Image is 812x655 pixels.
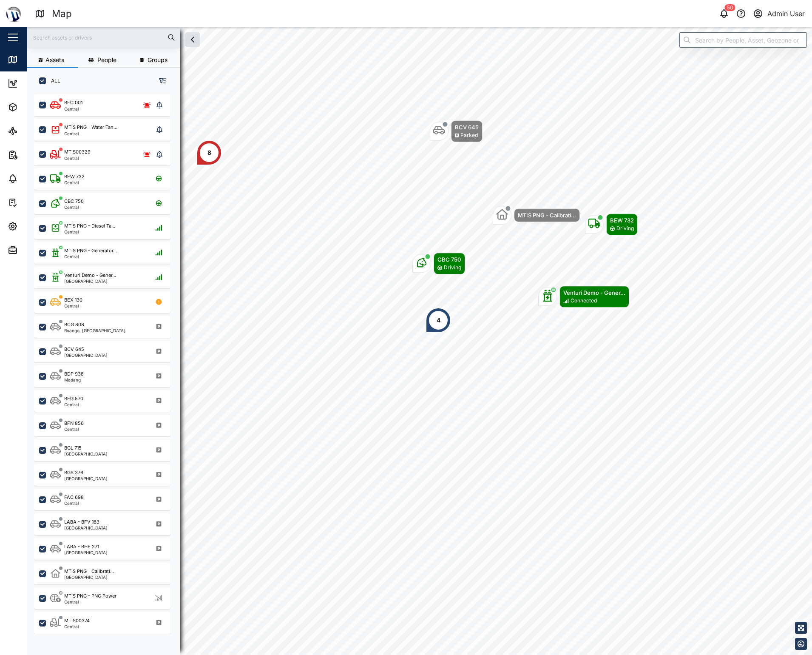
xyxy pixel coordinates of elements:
[64,148,91,156] div: MTIS00329
[64,107,82,111] div: Central
[22,245,47,255] div: Admin
[64,222,115,230] div: MTIS PNG - Diesel Ta...
[437,255,461,264] div: CBC 750
[148,57,168,63] span: Groups
[64,353,108,357] div: [GEOGRAPHIC_DATA]
[64,624,90,629] div: Central
[64,304,82,308] div: Central
[52,6,72,21] div: Map
[4,4,23,23] img: Main Logo
[64,230,115,234] div: Central
[64,476,108,481] div: [GEOGRAPHIC_DATA]
[518,211,576,219] div: MTIS PNG - Calibrati...
[46,77,60,84] label: ALL
[412,253,465,274] div: Map marker
[64,370,84,378] div: BDP 938
[64,444,82,452] div: BGL 715
[64,420,84,427] div: BFN 856
[460,131,478,140] div: Parked
[64,156,91,160] div: Central
[64,321,84,328] div: BCG 808
[64,279,116,283] div: [GEOGRAPHIC_DATA]
[64,550,108,555] div: [GEOGRAPHIC_DATA]
[426,308,451,333] div: Map marker
[22,174,48,183] div: Alarms
[64,592,116,600] div: MTIS PNG - PNG Power
[64,469,83,476] div: BGS 376
[64,247,117,254] div: MTIS PNG - Generator...
[64,180,85,185] div: Central
[563,288,625,297] div: Venturi Demo - Gener...
[430,120,483,142] div: Map marker
[64,328,125,333] div: Ruango, [GEOGRAPHIC_DATA]
[64,543,99,550] div: LABA - BHE 271
[767,9,805,19] div: Admin User
[616,225,634,233] div: Driving
[610,216,634,225] div: BEW 732
[64,568,114,575] div: MTIS PNG - Calibrati...
[64,272,116,279] div: Venturi Demo - Gener...
[64,402,83,407] div: Central
[22,198,45,207] div: Tasks
[32,31,175,44] input: Search assets or drivers
[64,575,114,579] div: [GEOGRAPHIC_DATA]
[34,91,180,648] div: grid
[64,427,84,431] div: Central
[64,526,108,530] div: [GEOGRAPHIC_DATA]
[585,214,638,235] div: Map marker
[493,206,580,225] div: Map marker
[64,518,99,526] div: LABA - BFV 163
[22,55,41,64] div: Map
[64,452,108,456] div: [GEOGRAPHIC_DATA]
[455,123,479,131] div: BCV 645
[437,316,440,325] div: 4
[64,131,117,136] div: Central
[64,378,84,382] div: Madang
[64,124,117,131] div: MTIS PNG - Water Tan...
[22,150,51,159] div: Reports
[196,140,222,165] div: Map marker
[64,198,84,205] div: CBC 750
[207,148,211,157] div: 8
[22,79,60,88] div: Dashboard
[752,8,805,20] button: Admin User
[64,296,82,304] div: BEX 130
[64,494,84,501] div: FAC 698
[64,254,117,259] div: Central
[64,600,116,604] div: Central
[22,103,48,112] div: Assets
[97,57,116,63] span: People
[444,264,461,272] div: Driving
[64,501,84,505] div: Central
[22,222,52,231] div: Settings
[64,99,82,106] div: BFC 001
[45,57,64,63] span: Assets
[538,286,629,308] div: Map marker
[725,4,735,11] div: 50
[679,32,807,48] input: Search by People, Asset, Geozone or Place
[64,346,84,353] div: BCV 645
[22,126,43,136] div: Sites
[64,205,84,209] div: Central
[571,297,597,305] div: Connected
[64,173,85,180] div: BEW 732
[64,395,83,402] div: BEG 570
[27,27,812,655] canvas: Map
[64,617,90,624] div: MTIS00374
